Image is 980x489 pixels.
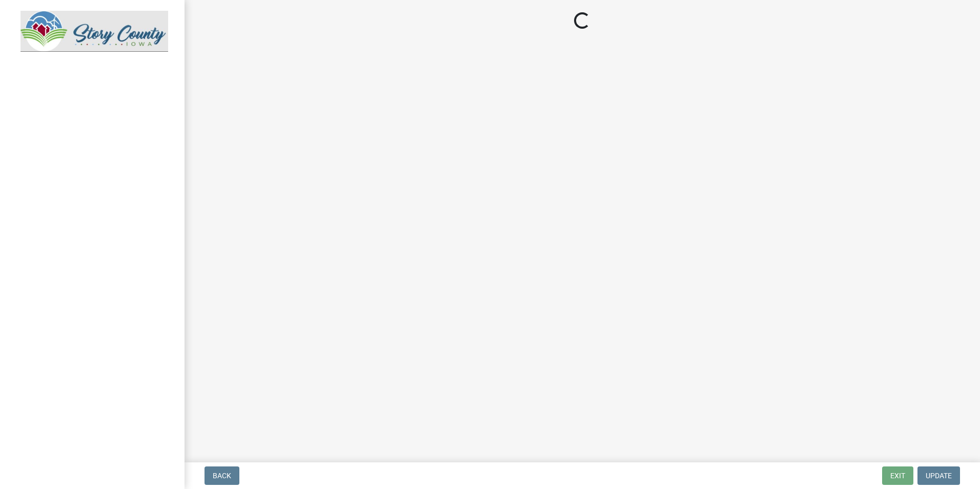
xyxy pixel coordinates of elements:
[205,466,239,485] button: Back
[882,466,913,485] button: Exit
[926,472,952,480] span: Update
[213,472,231,480] span: Back
[21,11,168,52] img: Story County, Iowa
[917,466,960,485] button: Update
